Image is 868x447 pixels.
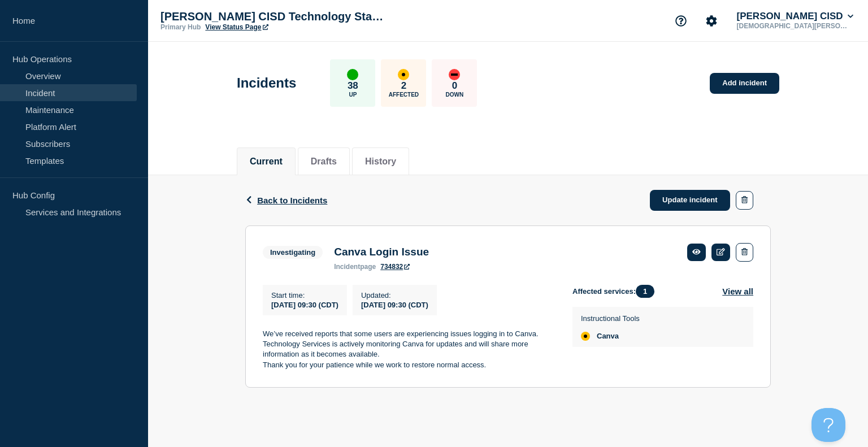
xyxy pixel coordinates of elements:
[452,80,457,92] p: 0
[398,69,409,80] div: affected
[710,73,779,94] a: Add incident
[700,9,723,33] button: Account settings
[361,300,428,309] div: [DATE] 09:30 (CDT)
[263,360,554,370] p: Thank you for your patience while we work to restore normal access.
[205,23,268,31] a: View Status Page
[271,291,338,300] p: Start time :
[349,92,357,98] p: Up
[311,157,337,167] button: Drafts
[581,314,640,323] p: Instructional Tools
[401,80,406,92] p: 2
[334,246,429,258] h3: Canva Login Issue
[389,92,419,98] p: Affected
[380,263,410,271] a: 734832
[446,92,464,98] p: Down
[365,157,396,167] button: History
[581,332,590,341] div: affected
[735,11,856,22] button: [PERSON_NAME] CISD
[361,291,428,300] p: Updated :
[271,301,338,309] span: [DATE] 09:30 (CDT)
[257,196,327,205] span: Back to Incidents
[263,246,323,259] span: Investigating
[348,80,358,92] p: 38
[237,75,296,91] h1: Incidents
[722,285,753,298] button: View all
[334,263,376,271] p: page
[334,263,360,271] span: incident
[250,157,283,167] button: Current
[669,9,693,33] button: Support
[347,69,358,80] div: up
[735,22,852,30] p: [DEMOGRAPHIC_DATA][PERSON_NAME]
[572,285,660,298] span: Affected services:
[263,329,554,360] p: We’ve received reports that some users are experiencing issues logging in to Canva. Technology Se...
[245,196,327,205] button: Back to Incidents
[636,285,654,298] span: 1
[597,332,619,341] span: Canva
[160,10,387,23] p: [PERSON_NAME] CISD Technology Status
[160,23,201,31] p: Primary Hub
[449,69,460,80] div: down
[811,408,845,442] iframe: Help Scout Beacon - Open
[650,190,730,211] a: Update incident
